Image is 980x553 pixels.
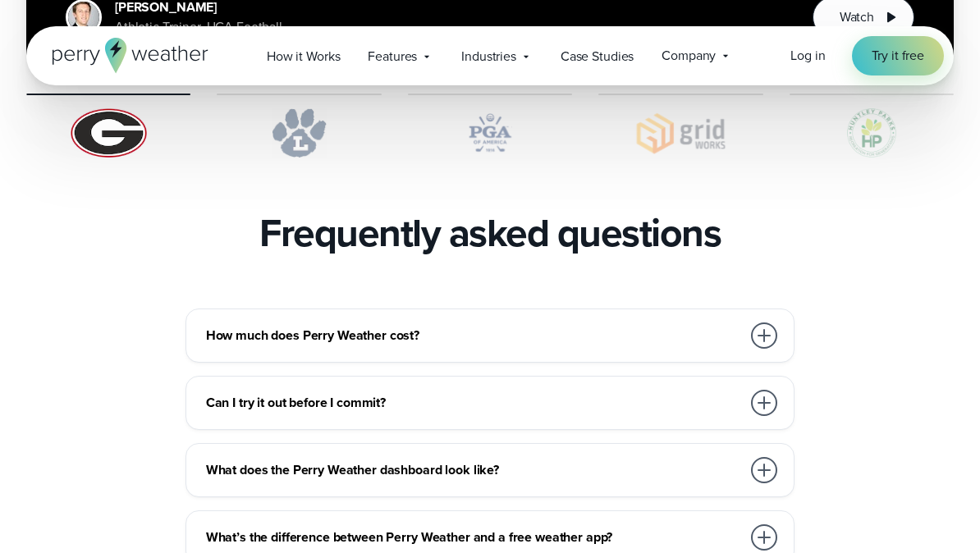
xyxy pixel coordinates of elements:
a: How it Works [253,39,354,73]
span: Log in [790,46,825,65]
span: Try it free [872,46,924,66]
a: Case Studies [547,39,648,73]
span: Case Studies [561,47,634,66]
h3: What’s the difference between Perry Weather and a free weather app? [206,528,742,547]
span: Industries [461,47,516,66]
h3: Can I try it out before I commit? [206,393,742,413]
div: Athletic Trainer, UGA Football [115,17,282,37]
span: Company [662,46,716,66]
img: Gridworks.svg [598,108,762,158]
h2: Frequently asked questions [259,210,721,256]
span: Watch [840,7,874,27]
img: PGA.svg [408,108,572,158]
span: Features [368,47,417,66]
a: Log in [790,46,825,66]
h3: What does the Perry Weather dashboard look like? [206,460,742,480]
h3: How much does Perry Weather cost? [206,326,742,345]
span: How it Works [267,47,340,66]
a: Try it free [852,36,944,75]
